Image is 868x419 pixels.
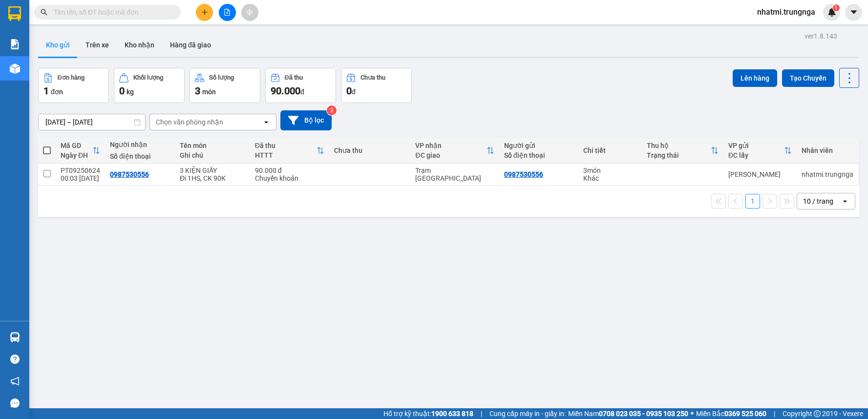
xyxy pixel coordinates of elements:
span: Cung cấp máy in - giấy in: [489,408,566,419]
span: search [41,9,47,16]
div: ĐC lấy [728,151,784,159]
th: Toggle SortBy [250,138,329,164]
span: notification [10,377,20,386]
div: Chuyển khoản [255,174,324,182]
div: PT09250624 [61,167,100,174]
span: món [202,88,216,96]
span: đ [352,88,356,96]
button: file-add [219,4,236,21]
input: Select a date range. [39,114,145,130]
div: Nhân viên [802,147,853,154]
span: caret-down [849,8,858,17]
div: nhatmi.trungnga [802,170,853,178]
div: Chưa thu [334,147,406,154]
span: Hỗ trợ kỹ thuật: [383,408,473,419]
span: ⚪️ [691,412,694,416]
div: Trạng thái [647,151,711,159]
span: | [774,408,775,419]
span: nhatmi.trungnga [749,6,823,18]
div: Ghi chú [180,151,245,159]
span: aim [246,9,253,16]
span: 3 [195,85,200,97]
div: Người nhận [110,141,170,148]
span: Miền Bắc [696,408,766,419]
th: Toggle SortBy [410,138,499,164]
button: Trên xe [78,33,117,57]
div: 00:03 [DATE] [61,174,100,182]
div: 90.000 đ [255,167,324,174]
span: Miền Nam [568,408,688,419]
th: Toggle SortBy [642,138,723,164]
div: ver 1.8.143 [804,31,837,42]
div: [PERSON_NAME] [728,170,792,178]
img: icon-new-feature [827,8,836,17]
img: logo-vxr [8,6,21,21]
button: Số lượng3món [190,68,260,103]
div: Tên món [180,142,245,149]
button: caret-down [845,4,862,21]
button: Hàng đã giao [162,33,219,57]
span: plus [201,9,208,16]
strong: 1900 633 818 [431,410,473,418]
div: HTTT [255,151,317,159]
span: question-circle [10,355,20,364]
input: Tìm tên, số ĐT hoặc mã đơn [54,7,169,18]
span: 1 [834,4,838,11]
sup: 1 [833,4,840,11]
div: Người gửi [504,142,573,149]
div: Khác [583,174,637,182]
div: Ngày ĐH [61,151,92,159]
span: 90.000 [271,85,300,97]
div: Số lượng [209,74,234,81]
button: plus [196,4,213,21]
span: đơn [51,88,63,96]
div: 0987530556 [110,170,149,178]
span: copyright [814,410,821,417]
div: Khối lượng [133,74,163,81]
svg: open [262,118,270,126]
svg: open [841,197,849,205]
div: VP nhận [415,142,487,149]
div: Chưa thu [360,74,385,81]
div: Mã GD [61,142,92,149]
button: aim [241,4,258,21]
div: Chọn văn phòng nhận [156,117,223,127]
div: Đơn hàng [58,74,85,81]
sup: 2 [327,105,337,115]
th: Toggle SortBy [723,138,797,164]
div: Chi tiết [583,147,637,154]
button: Kho nhận [117,33,162,57]
div: 10 / trang [803,196,833,206]
img: solution-icon [10,39,20,49]
div: Trạm [GEOGRAPHIC_DATA] [415,167,494,182]
button: Lên hàng [733,69,777,87]
div: Số điện thoại [110,152,170,160]
div: Đi 1HS, CK 90K [180,174,245,182]
strong: 0369 525 060 [724,410,766,418]
span: 0 [346,85,352,97]
span: file-add [224,9,231,16]
button: Đã thu90.000đ [265,68,336,103]
th: Toggle SortBy [56,138,105,164]
button: Khối lượng0kg [114,68,185,103]
div: 3 món [583,167,637,174]
img: warehouse-icon [10,332,20,342]
span: đ [300,88,304,96]
span: message [10,398,20,408]
div: Số điện thoại [504,151,573,159]
strong: 0708 023 035 - 0935 103 250 [599,410,688,418]
button: Kho gửi [38,33,78,57]
div: Đã thu [255,142,317,149]
button: Bộ lọc [280,110,332,130]
img: warehouse-icon [10,63,20,74]
div: Thu hộ [647,142,711,149]
div: VP gửi [728,142,784,149]
button: Tạo Chuyến [782,69,834,87]
div: 0987530556 [504,170,543,178]
span: 0 [119,85,125,97]
span: kg [127,88,134,96]
button: Đơn hàng1đơn [38,68,109,103]
div: 3 KIỆN GIẤY [180,167,245,174]
div: Đã thu [285,74,303,81]
div: ĐC giao [415,151,487,159]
